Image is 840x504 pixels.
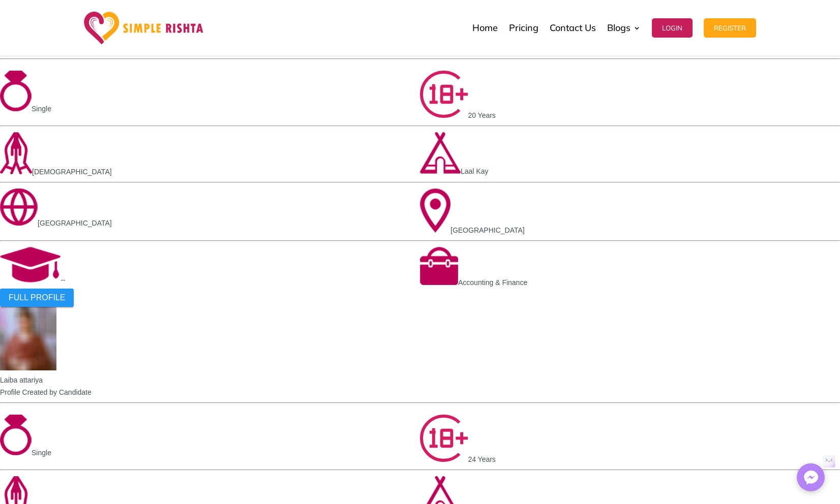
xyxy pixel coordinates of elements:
[468,455,496,463] span: 24 Years
[652,18,693,38] button: Login
[472,3,498,53] a: Home
[461,167,488,175] span: Laal Kay
[509,3,538,53] a: Pricing
[550,3,596,53] a: Contact Us
[32,168,112,176] span: [DEMOGRAPHIC_DATA]
[801,467,821,488] img: Messenger
[38,219,112,227] span: [GEOGRAPHIC_DATA]
[652,3,693,53] a: Login
[32,449,51,457] span: Single
[607,3,641,53] a: Blogs
[9,293,65,302] span: FULL PROFILE
[451,226,525,234] span: [GEOGRAPHIC_DATA]
[468,111,496,119] span: 20 Years
[61,276,65,284] span: --
[704,3,756,53] a: Register
[32,105,51,113] span: Single
[704,18,756,38] button: Register
[458,278,527,287] span: Accounting & Finance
